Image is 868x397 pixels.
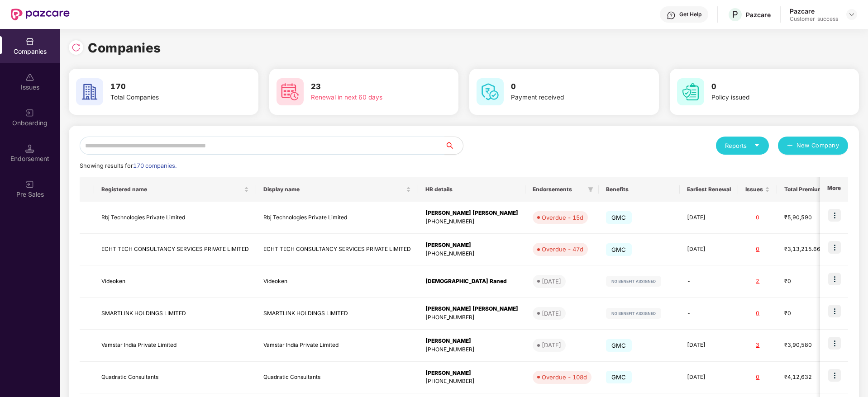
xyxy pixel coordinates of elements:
div: 0 [745,245,770,254]
img: svg+xml;base64,PHN2ZyBpZD0iRHJvcGRvd24tMzJ4MzIiIHhtbG5zPSJodHRwOi8vd3d3LnczLm9yZy8yMDAwL3N2ZyIgd2... [848,11,855,18]
div: ₹4,12,632 [784,373,830,382]
th: HR details [418,177,525,202]
img: svg+xml;base64,PHN2ZyB3aWR0aD0iMTQuNSIgaGVpZ2h0PSIxNC41IiB2aWV3Qm94PSIwIDAgMTYgMTYiIGZpbGw9Im5vbm... [25,144,34,153]
div: [PERSON_NAME] [425,337,518,345]
h3: 23 [311,81,425,93]
td: - [680,298,738,330]
div: 0 [745,213,770,222]
img: icon [828,273,841,285]
th: Display name [256,177,418,202]
img: svg+xml;base64,PHN2ZyBpZD0iSXNzdWVzX2Rpc2FibGVkIiB4bWxucz0iaHR0cDovL3d3dy53My5vcmcvMjAwMC9zdmciIH... [25,73,34,82]
td: Rbj Technologies Private Limited [94,202,256,234]
button: search [444,137,463,155]
td: Vamstar India Private Limited [94,330,256,362]
td: [DATE] [680,234,738,266]
span: Display name [263,186,404,193]
div: [PHONE_NUMBER] [425,217,518,226]
div: Get Help [679,11,701,18]
span: New Company [796,141,839,150]
td: Quadratic Consultants [94,362,256,394]
span: GMC [606,243,632,256]
th: Benefits [599,177,680,202]
td: Videoken [94,265,256,298]
span: Registered name [101,186,242,193]
span: GMC [606,371,632,383]
th: Earliest Renewal [680,177,738,202]
span: Showing results for [80,162,176,169]
div: [DATE] [542,340,561,350]
div: Overdue - 15d [542,213,583,222]
div: [DEMOGRAPHIC_DATA] Raned [425,277,518,286]
span: GMC [606,211,632,224]
td: SMARTLINK HOLDINGS LIMITED [256,298,418,330]
h1: Companies [88,38,161,58]
td: [DATE] [680,362,738,394]
td: - [680,265,738,298]
img: icon [828,209,841,222]
td: ECHT TECH CONSULTANCY SERVICES PRIVATE LIMITED [94,234,256,266]
img: svg+xml;base64,PHN2ZyBpZD0iSGVscC0zMngzMiIgeG1sbnM9Imh0dHA6Ly93d3cudzMub3JnLzIwMDAvc3ZnIiB3aWR0aD... [667,11,676,20]
div: 2 [745,277,770,286]
img: svg+xml;base64,PHN2ZyB3aWR0aD0iMjAiIGhlaWdodD0iMjAiIHZpZXdCb3g9IjAgMCAyMCAyMCIgZmlsbD0ibm9uZSIgeG... [25,109,34,118]
span: 170 companies. [133,162,176,169]
span: filter [588,187,593,192]
div: Overdue - 108d [542,373,587,382]
span: caret-down [754,142,760,148]
td: SMARTLINK HOLDINGS LIMITED [94,298,256,330]
div: [PERSON_NAME] [PERSON_NAME] [425,305,518,313]
span: GMC [606,339,632,352]
img: svg+xml;base64,PHN2ZyB4bWxucz0iaHR0cDovL3d3dy53My5vcmcvMjAwMC9zdmciIHdpZHRoPSIxMjIiIGhlaWdodD0iMj... [606,308,661,319]
td: Rbj Technologies Private Limited [256,202,418,234]
th: Issues [738,177,777,202]
div: ₹3,90,580 [784,341,830,350]
h3: 170 [110,81,224,93]
img: New Pazcare Logo [11,9,70,20]
div: [PERSON_NAME] [PERSON_NAME] [425,209,518,217]
img: svg+xml;base64,PHN2ZyB3aWR0aD0iMjAiIGhlaWdodD0iMjAiIHZpZXdCb3g9IjAgMCAyMCAyMCIgZmlsbD0ibm9uZSIgeG... [25,180,34,189]
div: ₹5,90,590 [784,213,830,222]
div: 3 [745,341,770,350]
span: P [732,9,738,20]
th: Registered name [94,177,256,202]
img: svg+xml;base64,PHN2ZyB4bWxucz0iaHR0cDovL3d3dy53My5vcmcvMjAwMC9zdmciIHdpZHRoPSI2MCIgaGVpZ2h0PSI2MC... [76,78,103,105]
img: svg+xml;base64,PHN2ZyB4bWxucz0iaHR0cDovL3d3dy53My5vcmcvMjAwMC9zdmciIHdpZHRoPSIxMjIiIGhlaWdodD0iMj... [606,276,661,287]
div: ₹0 [784,309,830,318]
div: Reports [725,141,760,150]
h3: 0 [711,81,825,93]
div: [PERSON_NAME] [425,369,518,378]
span: Total Premium [784,186,823,193]
img: svg+xml;base64,PHN2ZyBpZD0iQ29tcGFuaWVzIiB4bWxucz0iaHR0cDovL3d3dy53My5vcmcvMjAwMC9zdmciIHdpZHRoPS... [25,37,34,46]
div: Customer_success [790,15,838,23]
img: svg+xml;base64,PHN2ZyB4bWxucz0iaHR0cDovL3d3dy53My5vcmcvMjAwMC9zdmciIHdpZHRoPSI2MCIgaGVpZ2h0PSI2MC... [477,78,504,105]
img: svg+xml;base64,PHN2ZyBpZD0iUmVsb2FkLTMyeDMyIiB4bWxucz0iaHR0cDovL3d3dy53My5vcmcvMjAwMC9zdmciIHdpZH... [72,43,81,52]
div: [PHONE_NUMBER] [425,377,518,386]
td: ECHT TECH CONSULTANCY SERVICES PRIVATE LIMITED [256,234,418,266]
div: [PHONE_NUMBER] [425,345,518,354]
div: [PHONE_NUMBER] [425,250,518,258]
div: 0 [745,373,770,382]
div: [DATE] [542,277,561,286]
button: plusNew Company [778,137,848,155]
div: Pazcare [746,10,771,19]
td: Vamstar India Private Limited [256,330,418,362]
img: icon [828,337,841,350]
img: svg+xml;base64,PHN2ZyB4bWxucz0iaHR0cDovL3d3dy53My5vcmcvMjAwMC9zdmciIHdpZHRoPSI2MCIgaGVpZ2h0PSI2MC... [277,78,304,105]
td: Quadratic Consultants [256,362,418,394]
img: icon [828,305,841,317]
th: More [820,177,848,202]
div: [PERSON_NAME] [425,241,518,250]
div: Renewal in next 60 days [311,93,425,103]
th: Total Premium [777,177,837,202]
td: [DATE] [680,202,738,234]
span: plus [787,142,793,150]
img: icon [828,241,841,254]
div: Overdue - 47d [542,245,583,254]
div: ₹3,13,215.66 [784,245,830,254]
div: 0 [745,309,770,318]
div: [DATE] [542,309,561,318]
td: [DATE] [680,330,738,362]
img: icon [828,369,841,382]
span: Issues [745,186,763,193]
div: Total Companies [110,93,224,103]
div: Policy issued [711,93,825,103]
